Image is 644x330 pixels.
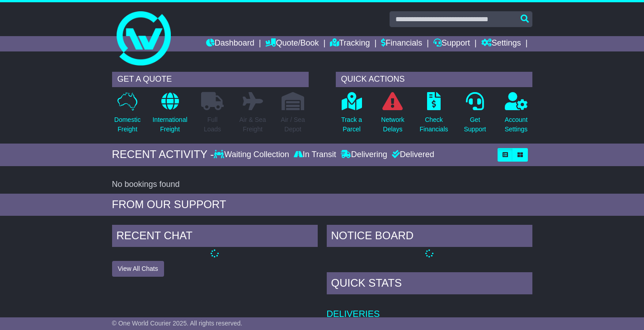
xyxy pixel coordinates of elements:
[381,92,404,139] a: NetworkDelays
[239,115,266,134] p: Air & Sea Freight
[381,115,404,134] p: Network Delays
[112,72,309,87] div: GET A QUOTE
[114,115,141,134] p: Domestic Freight
[419,92,448,139] a: CheckFinancials
[381,36,422,51] a: Financials
[464,115,486,134] p: Get Support
[112,225,318,249] div: RECENT CHAT
[338,150,390,160] div: Delivering
[152,115,187,134] p: International Freight
[112,261,164,277] button: View All Chats
[390,150,434,160] div: Delivered
[505,115,528,134] p: Account Settings
[481,36,521,51] a: Settings
[291,150,338,160] div: In Transit
[327,272,532,297] div: Quick Stats
[265,36,319,51] a: Quote/Book
[433,36,470,51] a: Support
[341,92,362,139] a: Track aParcel
[112,198,532,211] div: FROM OUR SUPPORT
[463,92,486,139] a: GetSupport
[327,225,532,249] div: NOTICE BOARD
[152,92,188,139] a: InternationalFreight
[504,92,528,139] a: AccountSettings
[206,36,254,51] a: Dashboard
[327,297,532,320] td: Deliveries
[112,320,243,327] span: © One World Courier 2025. All rights reserved.
[330,36,370,51] a: Tracking
[112,148,214,161] div: RECENT ACTIVITY -
[112,180,532,190] div: No bookings found
[114,92,141,139] a: DomesticFreight
[214,150,291,160] div: Waiting Collection
[341,115,362,134] p: Track a Parcel
[281,115,305,134] p: Air / Sea Depot
[419,115,448,134] p: Check Financials
[336,72,532,87] div: QUICK ACTIONS
[201,115,224,134] p: Full Loads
